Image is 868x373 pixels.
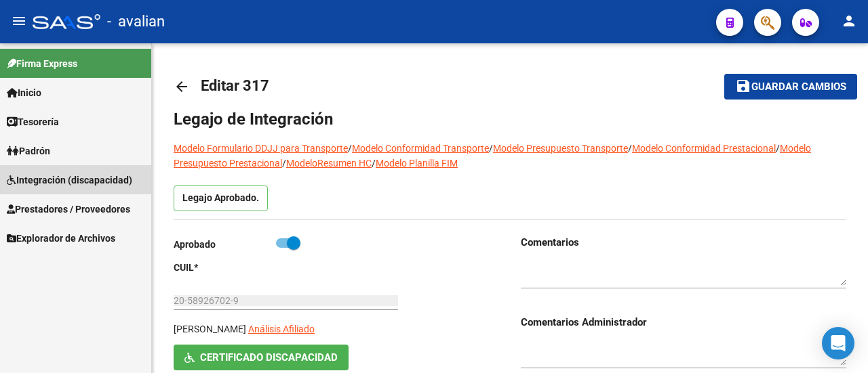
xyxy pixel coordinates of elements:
[7,144,50,158] span: Padrón
[200,352,338,364] span: Certificado Discapacidad
[822,327,854,359] div: Open Intercom Messenger
[7,173,132,188] span: Integración (discapacidad)
[7,114,59,129] span: Tesorería
[174,322,246,336] p: [PERSON_NAME]
[7,202,130,217] span: Prestadores / Proveedores
[7,85,41,100] span: Inicio
[521,315,846,330] h3: Comentarios Administrador
[174,185,268,211] p: Legajo Aprobado.
[841,13,857,29] mat-icon: person
[174,260,276,275] p: CUIL
[724,74,857,99] button: Guardar cambios
[7,231,115,246] span: Explorador de Archivos
[376,158,458,169] a: Modelo Planilla FIM
[493,143,628,154] a: Modelo Presupuesto Transporte
[201,77,269,94] span: Editar 317
[286,158,372,169] a: ModeloResumen HC
[521,235,846,250] h3: Comentarios
[107,7,165,37] span: - avalian
[352,143,489,154] a: Modelo Conformidad Transporte
[751,81,846,93] span: Guardar cambios
[7,56,77,71] span: Firma Express
[735,78,751,94] mat-icon: save
[174,345,349,370] button: Certificado Discapacidad
[174,108,846,130] h1: Legajo de Integración
[174,79,190,95] mat-icon: arrow_back
[174,143,348,154] a: Modelo Formulario DDJJ para Transporte
[11,13,27,29] mat-icon: menu
[248,324,315,334] span: Análisis Afiliado
[632,143,776,154] a: Modelo Conformidad Prestacional
[174,237,276,252] p: Aprobado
